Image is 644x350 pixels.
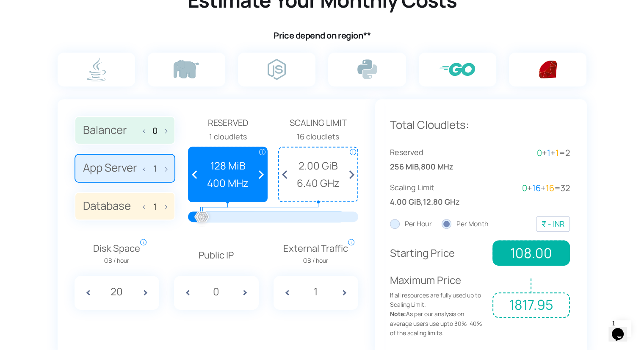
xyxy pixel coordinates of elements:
[390,181,480,194] span: Scaling Limit
[608,316,636,342] iframe: chat widget
[532,182,541,194] span: 16
[75,116,175,145] label: Balancer
[174,248,259,263] p: Public IP
[259,149,265,155] span: i
[140,239,146,245] span: i
[350,149,356,155] span: i
[93,241,140,266] span: Disk Space
[188,116,268,130] span: Reserved
[75,192,175,221] label: Database
[188,131,268,143] div: 1 cloudlets
[174,60,199,78] img: php
[390,196,421,208] span: 4.00 GiB
[480,181,570,195] div: + + =
[390,310,406,318] strong: Note:
[542,218,564,230] div: ₹ - INR
[561,182,570,194] span: 32
[390,245,486,261] p: Starting Price
[556,147,559,158] span: 1
[522,182,527,194] span: 0
[423,196,460,208] span: 12.80 GHz
[357,59,377,79] img: python
[87,57,106,81] img: java
[390,146,480,173] div: ,
[193,175,263,191] span: 400 MHz
[539,61,557,78] img: ruby
[480,146,570,160] div: + + =
[439,63,475,76] img: go
[390,272,486,338] p: Maximum Price
[390,291,486,338] span: If all resources are fully used up to Scaling Limit. As per our analysis on average users use upt...
[278,116,358,130] span: Scaling Limit
[283,256,348,265] span: GB / hour
[148,202,162,211] input: Database
[75,154,175,183] label: App Server
[492,240,569,266] span: 108.00
[390,181,480,208] div: ,
[565,147,570,158] span: 2
[390,116,570,134] p: Total Cloudlets:
[390,146,480,158] span: Reserved
[268,59,286,80] img: node
[148,164,162,173] input: App Server
[442,219,489,230] label: Per Month
[283,175,353,191] span: 6.40 GHz
[193,158,263,174] span: 128 MiB
[546,182,554,194] span: 16
[148,126,162,136] input: Balancer
[55,30,589,41] h4: Price depend on region**
[390,161,419,173] span: 256 MiB
[421,161,453,173] span: 800 MHz
[348,239,354,245] span: i
[283,241,348,266] span: External Traffic
[93,256,140,265] span: GB / hour
[537,147,542,158] span: 0
[492,292,569,318] span: 1817.95
[390,219,432,230] label: Per Hour
[278,131,358,143] div: 16 cloudlets
[283,158,353,174] span: 2.00 GiB
[547,147,550,158] span: 1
